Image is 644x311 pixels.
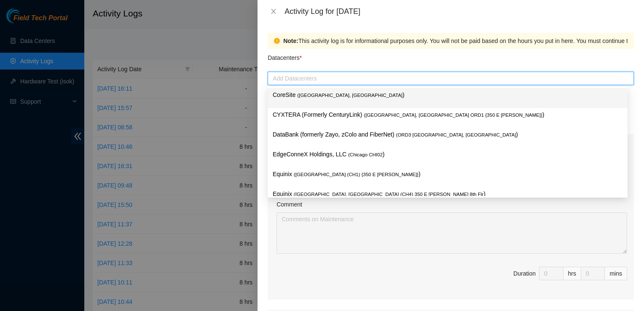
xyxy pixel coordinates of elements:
span: ( [GEOGRAPHIC_DATA], [GEOGRAPHIC_DATA] (CH4) 350 E [PERSON_NAME] 8th Flr [294,192,483,197]
span: ( ORD3 [GEOGRAPHIC_DATA], [GEOGRAPHIC_DATA] [396,132,516,137]
p: Equinix ) [273,169,623,179]
strong: Note: [283,36,298,46]
p: CoreSite ) [273,90,623,100]
p: CYXTERA (Formerly CenturyLink) ) [273,110,623,120]
button: Close [268,8,279,16]
textarea: Comment [276,212,627,254]
p: Datacenters [268,49,302,62]
div: Duration [513,269,536,278]
p: Equinix ) [273,189,623,199]
span: ( [GEOGRAPHIC_DATA] (CH1) {350 E [PERSON_NAME]} [294,172,419,177]
label: Comment [276,200,302,209]
div: hrs [563,267,581,280]
span: ( [GEOGRAPHIC_DATA], [GEOGRAPHIC_DATA] ORD1 {350 E [PERSON_NAME]} [364,113,542,118]
p: DataBank (formerly Zayo, zColo and FiberNet) ) [273,130,623,139]
span: ( Chicago CHI02 [348,152,383,157]
div: mins [605,267,627,280]
span: close [270,8,277,15]
span: ( [GEOGRAPHIC_DATA], [GEOGRAPHIC_DATA] [297,93,402,98]
div: Activity Log for [DATE] [284,7,634,16]
p: EdgeConneX Holdings, LLC ) [273,150,623,159]
span: exclamation-circle [274,38,280,44]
